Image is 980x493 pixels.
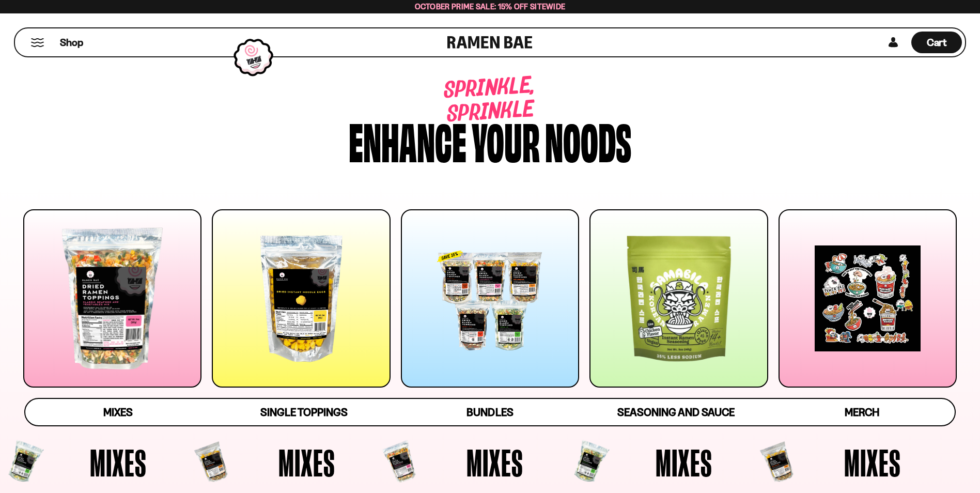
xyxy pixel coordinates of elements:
[911,28,962,56] div: Cart
[656,443,712,482] span: Mixes
[90,443,147,482] span: Mixes
[466,406,513,419] span: Bundles
[60,32,83,53] a: Shop
[30,38,44,47] button: Mobile Menu Trigger
[583,399,769,425] a: Seasoning and Sauce
[260,406,348,419] span: Single Toppings
[60,36,83,50] span: Shop
[472,115,540,164] div: your
[349,115,466,164] div: Enhance
[25,399,211,425] a: Mixes
[927,36,947,49] span: Cart
[211,399,397,425] a: Single Toppings
[415,2,566,11] span: October Prime Sale: 15% off Sitewide
[545,115,631,164] div: noods
[278,443,335,482] span: Mixes
[466,443,523,482] span: Mixes
[845,406,879,419] span: Merch
[397,399,583,425] a: Bundles
[844,443,901,482] span: Mixes
[103,406,133,419] span: Mixes
[769,399,955,425] a: Merch
[617,406,735,419] span: Seasoning and Sauce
